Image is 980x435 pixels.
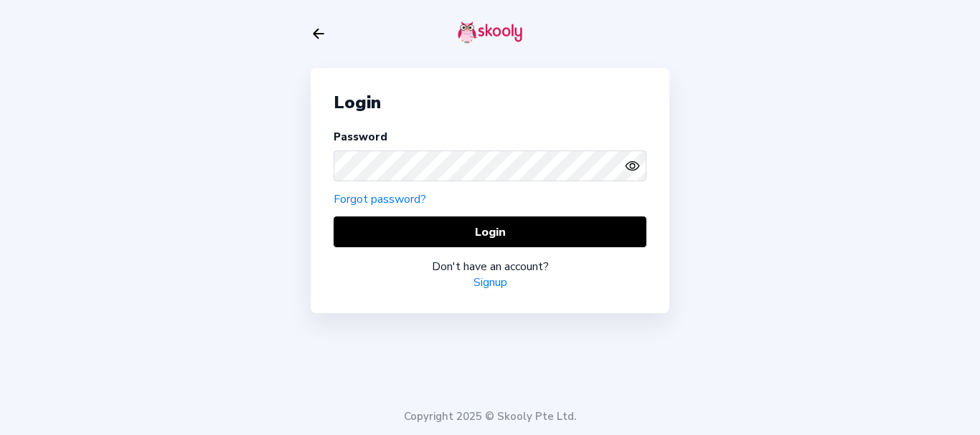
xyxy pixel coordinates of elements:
ion-icon: eye outline [625,158,640,173]
div: Login [334,91,646,114]
button: arrow back outline [311,26,326,42]
div: Don't have an account? [334,259,646,274]
a: Forgot password? [334,191,426,207]
button: Login [334,216,646,247]
a: Signup [473,274,507,290]
button: eye outlineeye off outline [625,158,646,173]
img: skooly-logo.png [458,21,522,44]
label: Password [334,130,387,144]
